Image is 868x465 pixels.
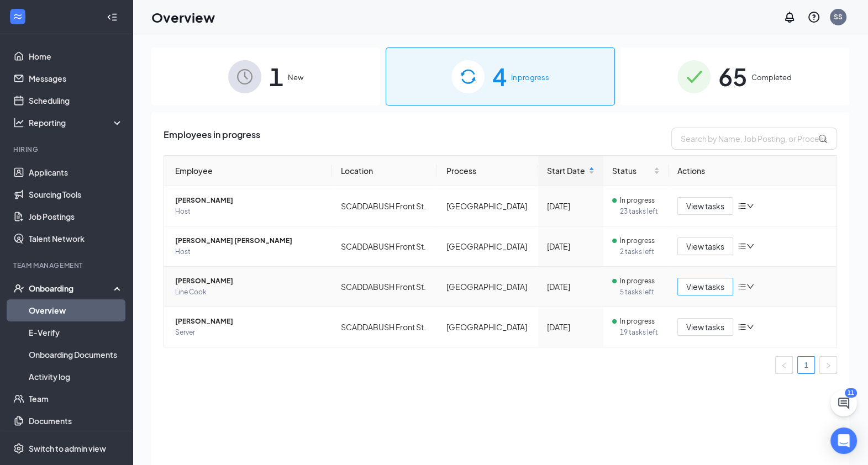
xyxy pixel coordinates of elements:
[175,206,323,217] span: Host
[547,281,595,293] div: [DATE]
[783,10,796,24] svg: Notifications
[825,362,832,369] span: right
[686,281,724,293] span: View tasks
[332,186,437,226] td: SCADDABUSH Front St.
[547,165,587,177] span: Start Date
[175,195,323,206] span: [PERSON_NAME]
[29,321,123,344] a: E-Verify
[13,261,121,270] div: Team Management
[746,242,754,250] span: down
[746,283,754,290] span: down
[620,287,660,298] span: 5 tasks left
[830,390,857,416] button: ChatActive
[13,145,121,154] div: Hiring
[151,8,215,27] h1: Overview
[620,276,655,287] span: In progress
[686,321,724,333] span: View tasks
[29,388,123,410] a: Team
[29,89,123,112] a: Scheduling
[620,246,660,257] span: 2 tasks left
[781,362,787,369] span: left
[798,357,814,373] a: 1
[437,267,538,307] td: [GEOGRAPHIC_DATA]
[29,228,123,250] a: Talent Network
[677,318,733,336] button: View tasks
[718,57,747,96] span: 65
[29,366,123,388] a: Activity log
[437,186,538,226] td: [GEOGRAPHIC_DATA]
[511,72,549,83] span: In progress
[620,195,655,206] span: In progress
[175,316,323,327] span: [PERSON_NAME]
[437,226,538,267] td: [GEOGRAPHIC_DATA]
[29,67,123,89] a: Messages
[29,117,124,128] div: Reporting
[677,197,733,215] button: View tasks
[620,316,655,327] span: In progress
[751,72,792,83] span: Completed
[677,237,733,255] button: View tasks
[620,235,655,246] span: In progress
[830,427,857,454] div: Open Intercom Messenger
[738,242,746,251] span: bars
[819,356,837,374] li: Next Page
[175,327,323,338] span: Server
[738,202,746,210] span: bars
[175,246,323,257] span: Host
[29,283,114,294] div: Onboarding
[269,57,283,96] span: 1
[677,278,733,295] button: View tasks
[29,161,123,183] a: Applicants
[612,165,651,177] span: Status
[620,327,660,338] span: 19 tasks left
[29,205,123,228] a: Job Postings
[13,443,24,454] svg: Settings
[671,128,837,150] input: Search by Name, Job Posting, or Process
[437,307,538,347] td: [GEOGRAPHIC_DATA]
[175,287,323,298] span: Line Cook
[746,202,754,210] span: down
[775,356,793,374] li: Previous Page
[29,344,123,366] a: Onboarding Documents
[547,321,595,333] div: [DATE]
[686,240,724,252] span: View tasks
[437,156,538,186] th: Process
[13,283,24,294] svg: UserCheck
[288,72,303,83] span: New
[29,45,123,67] a: Home
[29,299,123,321] a: Overview
[13,117,24,128] svg: Analysis
[603,156,669,186] th: Status
[807,10,820,24] svg: QuestionInfo
[738,323,746,331] span: bars
[837,397,850,410] svg: ChatActive
[107,12,118,23] svg: Collapse
[332,156,437,186] th: Location
[819,356,837,374] button: right
[547,240,595,252] div: [DATE]
[797,356,815,374] li: 1
[175,276,323,287] span: [PERSON_NAME]
[547,200,595,212] div: [DATE]
[686,200,724,212] span: View tasks
[492,57,507,96] span: 4
[845,388,857,398] div: 11
[332,307,437,347] td: SCADDABUSH Front St.
[29,443,106,454] div: Switch to admin view
[175,235,323,246] span: [PERSON_NAME] [PERSON_NAME]
[332,226,437,267] td: SCADDABUSH Front St.
[746,323,754,331] span: down
[164,156,332,186] th: Employee
[29,183,123,205] a: Sourcing Tools
[29,410,123,432] a: Documents
[164,128,260,150] span: Employees in progress
[12,11,23,22] svg: WorkstreamLogo
[332,267,437,307] td: SCADDABUSH Front St.
[775,356,793,374] button: left
[669,156,837,186] th: Actions
[738,282,746,291] span: bars
[834,12,843,22] div: SS
[620,206,660,217] span: 23 tasks left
